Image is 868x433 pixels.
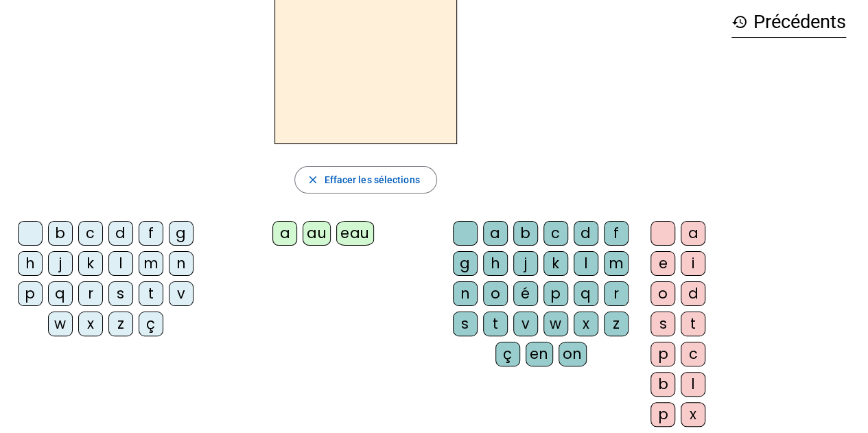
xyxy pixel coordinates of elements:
div: p [650,402,675,427]
div: m [139,251,163,276]
div: l [108,251,133,276]
div: o [650,281,675,306]
div: p [650,342,675,366]
div: p [543,281,568,306]
div: g [453,251,478,276]
div: z [604,312,629,336]
div: j [513,251,538,276]
div: au [303,221,331,246]
div: on [559,342,587,366]
div: c [681,342,705,366]
div: s [453,312,478,336]
div: s [108,281,133,306]
span: Effacer les sélections [324,172,419,188]
div: a [272,221,297,246]
div: q [574,281,598,306]
div: ç [139,312,163,336]
div: r [78,281,103,306]
mat-icon: history [731,14,748,30]
div: m [604,251,629,276]
div: é [513,281,538,306]
div: v [513,312,538,336]
div: j [48,251,73,276]
h3: Précédents [731,7,846,38]
div: v [169,281,193,306]
mat-icon: close [306,174,318,186]
div: g [169,221,193,246]
div: e [650,251,675,276]
div: h [18,251,43,276]
div: t [139,281,163,306]
div: b [48,221,73,246]
div: c [78,221,103,246]
div: en [526,342,553,366]
div: i [681,251,705,276]
div: l [574,251,598,276]
div: d [574,221,598,246]
div: eau [336,221,374,246]
div: b [513,221,538,246]
div: c [543,221,568,246]
div: n [453,281,478,306]
div: p [18,281,43,306]
div: t [681,312,705,336]
div: o [483,281,508,306]
div: f [139,221,163,246]
div: l [681,372,705,397]
div: w [543,312,568,336]
div: x [574,312,598,336]
div: k [78,251,103,276]
div: a [681,221,705,246]
div: r [604,281,629,306]
div: k [543,251,568,276]
div: d [681,281,705,306]
div: x [78,312,103,336]
div: ç [495,342,520,366]
div: f [604,221,629,246]
div: s [650,312,675,336]
div: z [108,312,133,336]
div: h [483,251,508,276]
div: q [48,281,73,306]
div: d [108,221,133,246]
div: a [483,221,508,246]
button: Effacer les sélections [294,166,436,194]
div: b [650,372,675,397]
div: t [483,312,508,336]
div: w [48,312,73,336]
div: n [169,251,193,276]
div: x [681,402,705,427]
